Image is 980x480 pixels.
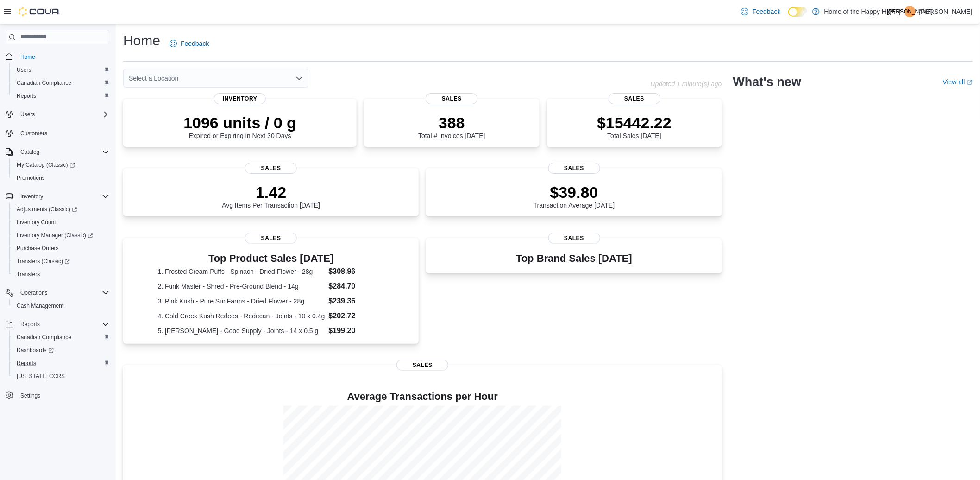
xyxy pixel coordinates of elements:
[9,89,113,102] button: Reports
[396,360,448,371] span: Sales
[967,80,973,85] svg: External link
[13,256,74,267] a: Transfers (Classic)
[183,114,296,139] div: Expired or Expiring in Next 30 Days
[17,51,39,63] a: Home
[9,171,113,184] button: Promotions
[13,159,109,171] span: My Catalog (Classic)
[2,318,113,331] button: Reports
[9,344,113,357] a: Dashboards
[548,233,600,244] span: Sales
[752,7,780,16] span: Feedback
[13,204,109,215] span: Adjustments (Classic)
[17,360,36,367] span: Reports
[245,233,297,244] span: Sales
[9,229,113,242] a: Inventory Manager (Classic)
[13,64,35,76] a: Users
[651,80,722,88] p: Updated 1 minute(s) ago
[13,300,109,311] span: Cash Management
[597,114,672,139] div: Total Sales [DATE]
[17,219,56,226] span: Inventory Count
[17,245,59,252] span: Purchase Orders
[20,148,39,156] span: Catalog
[2,286,113,299] button: Operations
[17,161,75,169] span: My Catalog (Classic)
[17,92,36,100] span: Reports
[19,7,60,16] img: Cova
[13,77,75,88] a: Canadian Compliance
[329,325,384,336] dd: $199.20
[222,183,320,202] p: 1.42
[824,6,895,17] p: Home of the Happy High
[516,253,632,264] h3: Top Brand Sales [DATE]
[13,358,40,369] a: Reports
[13,172,49,183] a: Promotions
[329,266,384,277] dd: $308.96
[2,145,113,158] button: Catalog
[17,174,45,182] span: Promotions
[17,206,77,213] span: Adjustments (Classic)
[597,114,672,132] p: $15442.22
[214,93,266,104] span: Inventory
[13,90,40,101] a: Reports
[158,253,384,264] h3: Top Product Sales [DATE]
[733,75,801,89] h2: What's new
[166,34,213,53] a: Feedback
[426,93,477,104] span: Sales
[2,108,113,121] button: Users
[13,230,109,241] span: Inventory Manager (Classic)
[919,6,973,17] p: [PERSON_NAME]
[13,64,109,76] span: Users
[418,114,485,132] p: 388
[9,242,113,255] button: Purchase Orders
[9,255,113,268] a: Transfers (Classic)
[609,93,660,104] span: Sales
[329,310,384,322] dd: $202.72
[2,388,113,402] button: Settings
[17,258,70,265] span: Transfers (Classic)
[13,243,63,254] a: Purchase Orders
[17,319,109,330] span: Reports
[329,281,384,292] dd: $284.70
[9,357,113,370] button: Reports
[2,50,113,63] button: Home
[17,271,40,278] span: Transfers
[534,183,615,209] div: Transaction Average [DATE]
[13,172,109,183] span: Promotions
[17,373,65,380] span: [US_STATE] CCRS
[9,216,113,229] button: Inventory Count
[13,217,60,228] a: Inventory Count
[295,75,303,82] button: Open list of options
[17,390,44,401] a: Settings
[13,269,44,280] a: Transfers
[20,321,40,328] span: Reports
[548,163,600,174] span: Sales
[17,51,109,63] span: Home
[222,183,320,209] div: Avg Items Per Transaction [DATE]
[13,90,109,101] span: Reports
[13,204,81,215] a: Adjustments (Classic)
[20,111,35,118] span: Users
[20,53,35,61] span: Home
[9,370,113,383] button: [US_STATE] CCRS
[6,46,109,426] nav: Complex example
[183,114,296,132] p: 1096 units / 0 g
[329,296,384,307] dd: $239.36
[17,287,51,298] button: Operations
[737,2,784,21] a: Feedback
[13,217,109,228] span: Inventory Count
[17,146,43,158] button: Catalog
[13,332,109,343] span: Canadian Compliance
[17,302,63,309] span: Cash Management
[13,230,97,241] a: Inventory Manager (Classic)
[9,268,113,281] button: Transfers
[123,32,160,50] h1: Home
[17,347,54,354] span: Dashboards
[905,6,916,17] div: Jessica Armstrong
[9,63,113,76] button: Users
[13,300,67,311] a: Cash Management
[13,358,109,369] span: Reports
[17,287,109,298] span: Operations
[158,267,325,276] dt: 1. Frosted Cream Puffs - Spinach - Dried Flower - 28g
[17,191,109,202] span: Inventory
[20,130,47,137] span: Customers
